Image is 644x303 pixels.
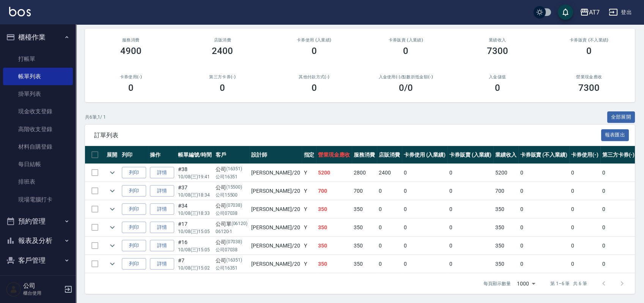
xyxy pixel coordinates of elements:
h3: 7300 [487,46,508,56]
a: 現金收支登錄 [3,103,73,120]
th: 服務消費 [352,146,377,164]
td: 700 [493,182,518,200]
td: 0 [518,255,569,273]
h3: 服務消費 [94,38,168,43]
td: Y [302,219,316,236]
button: 列印 [122,222,146,233]
div: 公司 [216,238,248,246]
td: 5200 [316,164,352,182]
img: Person [6,282,21,297]
td: [PERSON_NAME] /20 [249,237,302,255]
h3: 0 [312,46,317,56]
td: 0 [402,219,448,236]
td: 0 [600,182,637,200]
td: 0 [569,219,600,236]
p: 10/08 (三) 18:33 [178,210,212,217]
td: 700 [352,182,377,200]
td: 0 [600,200,637,218]
a: 報表匯出 [601,131,629,138]
td: 350 [493,255,518,273]
th: 列印 [120,146,148,164]
td: 0 [377,219,402,236]
td: 0 [569,237,600,255]
p: 06120-1 [216,228,248,235]
button: 全部展開 [607,111,635,123]
div: 公司 [216,184,248,192]
div: 公司 [216,165,248,173]
td: #37 [176,182,214,200]
td: #16 [176,237,214,255]
p: 公司16351 [216,265,248,271]
th: 卡券使用(-) [569,146,600,164]
button: 櫃檯作業 [3,27,73,47]
td: 350 [493,200,518,218]
h2: 營業現金應收 [553,75,626,79]
button: expand row [107,167,118,178]
button: expand row [107,258,118,270]
button: save [558,5,573,20]
td: 0 [600,237,637,255]
td: 0 [518,164,569,182]
th: 店販消費 [377,146,402,164]
td: Y [302,182,316,200]
a: 高階收支登錄 [3,121,73,138]
button: 報表匯出 [601,129,629,141]
p: (15500) [226,184,242,192]
p: 共 6 筆, 1 / 1 [85,114,106,121]
p: (07038) [226,202,242,210]
div: 公司 [216,257,248,265]
th: 卡券販賣 (不入業績) [518,146,569,164]
button: expand row [107,240,118,251]
p: 公司15500 [216,192,248,198]
button: 登出 [606,5,635,19]
th: 設計師 [249,146,302,164]
td: 0 [600,164,637,182]
h3: 2400 [212,46,233,56]
td: 0 [518,182,569,200]
a: 每日結帳 [3,155,73,173]
h3: 0 [220,82,225,93]
a: 打帳單 [3,50,73,68]
td: 0 [377,255,402,273]
td: #38 [176,164,214,182]
h3: 7300 [578,82,600,93]
p: 公司16351 [216,173,248,180]
img: Logo [9,7,31,16]
td: 0 [447,200,493,218]
p: 公司07038 [216,210,248,217]
td: 0 [402,200,448,218]
th: 業績收入 [493,146,518,164]
td: 0 [402,255,448,273]
button: expand row [107,185,118,197]
td: 350 [352,255,377,273]
h2: 入金儲值 [461,75,534,79]
p: 第 1–6 筆 共 6 筆 [550,280,587,287]
a: 排班表 [3,173,73,190]
th: 帳單編號/時間 [176,146,214,164]
td: [PERSON_NAME] /20 [249,219,302,236]
th: 操作 [148,146,176,164]
a: 詳情 [150,258,174,270]
th: 營業現金應收 [316,146,352,164]
a: 詳情 [150,222,174,233]
p: 每頁顯示數量 [483,280,511,287]
h2: 卡券販賣 (不入業績) [553,38,626,43]
td: #34 [176,200,214,218]
button: expand row [107,222,118,233]
td: 350 [493,237,518,255]
th: 卡券使用 (入業績) [402,146,448,164]
td: #17 [176,219,214,236]
td: 0 [569,164,600,182]
a: 現場電腦打卡 [3,191,73,208]
td: [PERSON_NAME] /20 [249,182,302,200]
button: expand row [107,203,118,215]
a: 詳情 [150,185,174,197]
td: 0 [377,237,402,255]
h2: 業績收入 [461,38,534,43]
h2: 卡券使用 (入業績) [277,38,351,43]
td: 0 [569,182,600,200]
h2: 店販消費 [186,38,260,43]
td: 350 [316,237,352,255]
button: 員工及薪資 [3,270,73,290]
td: 0 [518,219,569,236]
